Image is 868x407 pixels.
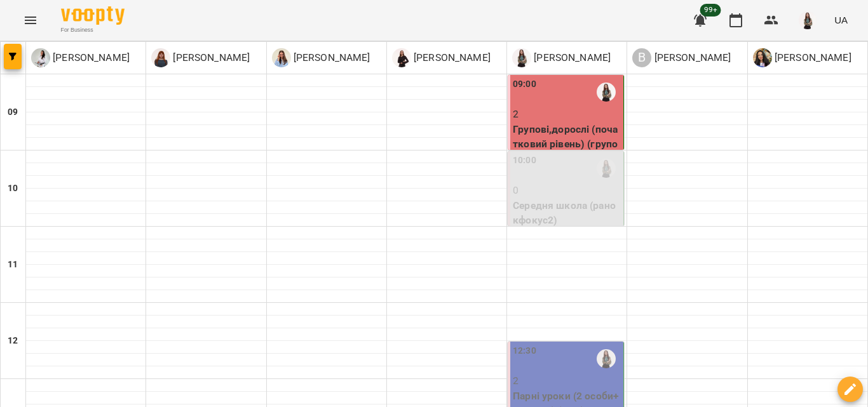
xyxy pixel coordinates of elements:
[272,48,370,67] a: А [PERSON_NAME]
[753,48,772,67] img: О
[632,48,731,67] div: Васильєва Ірина Дмитрівна
[411,50,491,65] p: [PERSON_NAME]
[513,373,621,389] p: 2
[632,48,731,67] a: В [PERSON_NAME]
[392,48,491,67] a: К [PERSON_NAME]
[531,50,611,65] p: [PERSON_NAME]
[151,48,250,67] div: Михайлова Тетяна
[799,11,817,29] img: 6aba04e32ee3c657c737aeeda4e83600.jpg
[597,159,616,178] img: Омельченко Маргарита
[512,48,531,67] img: О
[15,5,46,36] button: Menu
[8,182,18,196] h6: 10
[31,48,50,67] img: О
[753,48,851,67] div: Олена Камінська
[392,48,411,67] img: К
[513,154,536,168] label: 10:00
[597,349,616,368] img: Омельченко Маргарита
[597,83,616,102] img: Омельченко Маргарита
[513,107,621,122] p: 2
[8,105,18,119] h6: 09
[829,8,853,32] button: UA
[513,344,536,358] label: 12:30
[513,77,536,91] label: 09:00
[513,122,621,167] p: Групові,дорослі (початковий рівень) (групові дорослі)
[8,334,18,348] h6: 12
[151,48,170,67] img: М
[834,13,848,27] span: UA
[513,183,621,198] p: 0
[31,48,130,67] div: Ольга Березій
[170,50,250,65] p: [PERSON_NAME]
[8,258,18,272] h6: 11
[512,48,611,67] div: Омельченко Маргарита
[31,48,130,67] a: О [PERSON_NAME]
[61,6,125,25] img: Voopty Logo
[700,4,721,17] span: 99+
[651,50,731,65] p: [PERSON_NAME]
[291,50,370,65] p: [PERSON_NAME]
[632,48,651,67] div: В
[272,48,291,67] img: А
[753,48,851,67] a: О [PERSON_NAME]
[392,48,491,67] div: Катерина Постернак
[61,26,125,34] span: For Business
[772,50,851,65] p: [PERSON_NAME]
[50,50,130,65] p: [PERSON_NAME]
[272,48,370,67] div: Анастасія Сікунда
[151,48,250,67] a: М [PERSON_NAME]
[513,198,621,228] p: Середня школа (ранокфокус2)
[512,48,611,67] a: О [PERSON_NAME]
